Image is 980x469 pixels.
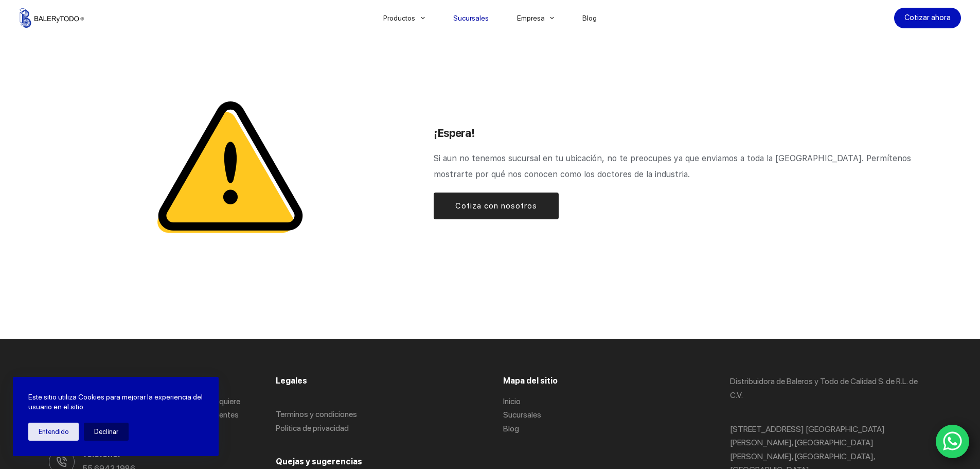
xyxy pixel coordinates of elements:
h3: Información de contacto [49,375,250,387]
p: Distribuidora de Baleros y Todo de Calidad S. de R.L. de C.V. [730,375,931,402]
a: Blog [503,424,519,433]
button: Declinar [84,423,129,441]
button: Entendido [28,423,79,441]
span: Cotiza con nosotros [455,200,537,212]
a: Cotizar ahora [894,8,961,28]
a: Terminos y condiciones [276,409,357,419]
span: Si aun no tenemos sucursal en tu ubicación, no te preocupes ya que enviamos a toda la [GEOGRAPHIC... [434,153,914,179]
p: Este sitio utiliza Cookies para mejorar la experiencia del usuario en el sitio. [28,392,203,412]
span: Legales [276,376,307,386]
img: Balerytodo [20,8,84,28]
a: WhatsApp [936,425,970,459]
a: Sucursales [503,410,541,420]
a: Cotiza con nosotros [434,193,559,219]
span: ¡Espera! [434,127,475,140]
span: Quejas y sugerencias [276,457,362,466]
a: Politica de privacidad [276,423,349,433]
a: Inicio [503,396,521,406]
h3: Mapa del sitio [503,375,704,387]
